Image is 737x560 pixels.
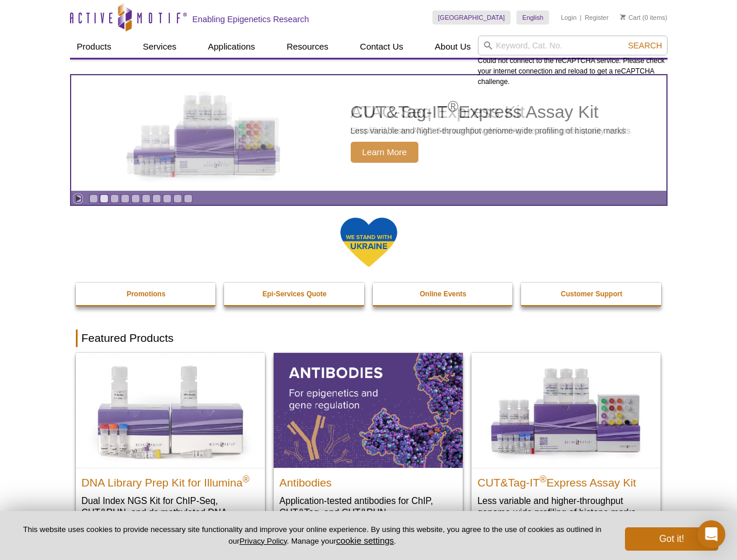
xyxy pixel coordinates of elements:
strong: Customer Support [561,290,622,298]
a: Go to slide 9 [173,194,182,203]
li: | [580,10,582,24]
a: Go to slide 10 [184,194,193,203]
span: Learn More [351,142,419,163]
button: Search [624,40,665,51]
a: Resources [280,36,336,58]
h2: Featured Products [76,330,662,347]
a: Go to slide 8 [163,194,172,203]
a: Register [585,13,609,22]
span: Search [628,41,662,50]
a: Services [136,36,184,58]
strong: Promotions [127,290,166,298]
div: Open Intercom Messenger [697,520,725,548]
button: Got it! [625,527,718,551]
p: Less variable and higher-throughput genome-wide profiling of histone marks​. [477,495,655,519]
h2: Antibodies [280,471,457,489]
h2: CUT&Tag-IT Express Assay Kit [477,471,655,489]
img: We Stand With Ukraine [340,216,398,268]
input: Keyword, Cat. No. [478,36,668,55]
h2: Enabling Epigenetics Research [193,14,309,24]
a: About Us [428,36,478,58]
a: CUT&Tag-IT® Express Assay Kit CUT&Tag-IT®Express Assay Kit Less variable and higher-throughput ge... [471,353,661,530]
li: (0 items) [620,10,668,24]
a: Go to slide 1 [89,194,98,203]
a: English [516,10,549,24]
a: [GEOGRAPHIC_DATA] [432,10,511,24]
a: Go to slide 4 [121,194,130,203]
a: Privacy Policy [239,537,287,545]
img: CUT&Tag-IT Express Assay Kit [109,69,301,197]
img: DNA Library Prep Kit for Illumina [76,353,265,467]
article: CUT&Tag-IT Express Assay Kit [71,75,666,191]
a: Cart [620,13,641,22]
strong: Online Events [420,290,466,298]
a: Go to slide 2 [100,194,109,203]
a: Applications [201,36,262,58]
sup: ® [243,474,250,484]
a: Online Events [373,283,514,305]
a: DNA Library Prep Kit for Illumina DNA Library Prep Kit for Illumina® Dual Index NGS Kit for ChIP-... [76,353,265,541]
sup: ® [448,98,458,114]
button: cookie settings [336,535,394,545]
a: Login [561,13,577,22]
img: All Antibodies [274,353,463,467]
strong: Epi-Services Quote [263,290,327,298]
a: CUT&Tag-IT Express Assay Kit CUT&Tag-IT®Express Assay Kit Less variable and higher-throughput gen... [71,75,666,191]
img: CUT&Tag-IT® Express Assay Kit [471,353,661,467]
a: Promotions [76,283,217,305]
a: Go to slide 6 [142,194,151,203]
a: Go to slide 3 [110,194,119,203]
h2: CUT&Tag-IT Express Assay Kit [351,103,626,121]
a: Go to slide 7 [152,194,161,203]
a: Products [70,36,118,58]
h2: DNA Library Prep Kit for Illumina [82,471,259,489]
a: Epi-Services Quote [224,283,365,305]
p: Application-tested antibodies for ChIP, CUT&Tag, and CUT&RUN. [280,495,457,519]
p: This website uses cookies to provide necessary site functionality and improve your online experie... [19,524,606,547]
div: Could not connect to the reCAPTCHA service. Please check your internet connection and reload to g... [478,36,668,87]
a: Toggle autoplay [74,194,82,203]
p: Less variable and higher-throughput genome-wide profiling of histone marks [351,125,626,136]
a: Customer Support [521,283,662,305]
sup: ® [540,474,547,484]
p: Dual Index NGS Kit for ChIP-Seq, CUT&RUN, and ds methylated DNA assays. [82,495,259,530]
a: Go to slide 5 [131,194,140,203]
img: Your Cart [620,14,626,20]
a: Contact Us [353,36,410,58]
a: All Antibodies Antibodies Application-tested antibodies for ChIP, CUT&Tag, and CUT&RUN. [274,353,463,530]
